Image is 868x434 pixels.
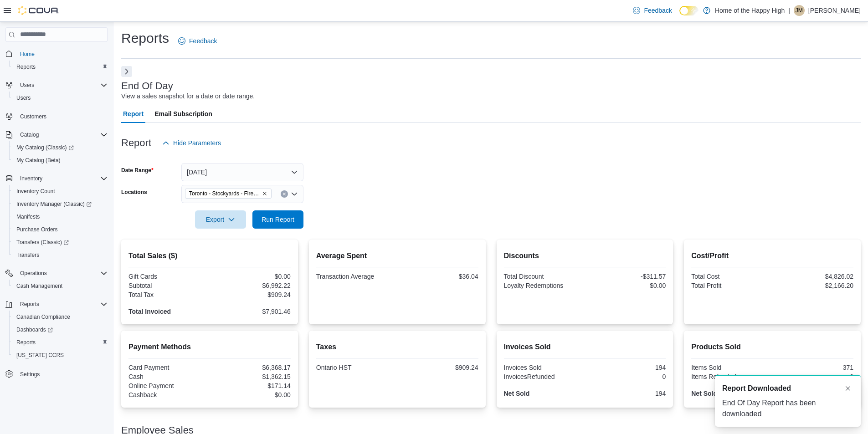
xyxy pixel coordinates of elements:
img: Cova [18,6,59,15]
button: Purchase Orders [9,223,111,236]
button: Settings [2,367,111,380]
p: [PERSON_NAME] [808,5,861,16]
div: Online Payment [128,382,208,389]
div: Card Payment [128,364,208,371]
h3: End Of Day [121,81,173,92]
a: My Catalog (Classic) [13,142,77,153]
button: Inventory [2,172,111,185]
button: Operations [2,267,111,280]
span: Reports [16,63,36,71]
button: Reports [16,299,43,310]
button: Catalog [16,129,42,140]
button: [DATE] [181,163,303,181]
div: Total Tax [128,291,208,298]
button: Inventory [16,173,46,184]
span: Inventory [20,175,42,182]
h2: Cost/Profit [691,250,853,261]
div: $909.24 [399,364,478,371]
button: Users [16,80,38,91]
div: $7,901.46 [211,308,291,315]
button: [US_STATE] CCRS [9,349,111,362]
button: Canadian Compliance [9,311,111,323]
a: Canadian Compliance [13,311,74,322]
label: Date Range [121,167,154,174]
div: Jayrell McDonald [794,5,805,16]
a: Transfers (Classic) [9,236,111,249]
div: $171.14 [211,382,291,389]
button: Inventory Count [9,185,111,198]
div: $36.04 [399,273,478,280]
h2: Total Sales ($) [128,250,291,261]
span: Cash Management [16,282,62,290]
span: Manifests [13,211,108,222]
a: Manifests [13,211,43,222]
h2: Payment Methods [128,342,291,352]
button: Customers [2,110,111,123]
nav: Complex example [5,44,108,404]
span: My Catalog (Beta) [16,157,61,164]
div: View a sales snapshot for a date or date range. [121,92,255,101]
span: Users [13,92,108,103]
span: Inventory Count [13,186,108,197]
span: Email Subscription [154,105,212,123]
span: Cash Management [13,281,108,291]
span: Operations [16,268,108,279]
div: 371 [774,364,853,371]
span: Users [16,94,31,102]
span: Operations [20,270,47,277]
span: Dashboards [13,324,108,335]
div: -$311.57 [586,273,666,280]
span: My Catalog (Classic) [16,144,74,151]
a: Inventory Count [13,186,59,197]
span: Toronto - Stockyards - Fire & Flower [185,189,272,199]
span: Inventory Manager (Classic) [16,200,92,208]
button: Export [195,210,246,229]
a: Inventory Manager (Classic) [13,199,95,209]
button: Run Report [252,210,303,229]
span: Settings [16,368,108,379]
a: [US_STATE] CCRS [13,350,67,361]
a: Inventory Manager (Classic) [9,198,111,210]
span: Dark Mode [679,15,680,16]
span: Manifests [16,213,40,220]
strong: Total Invoiced [128,308,171,315]
button: Home [2,47,111,61]
div: $2,166.20 [774,282,853,289]
span: Toronto - Stockyards - Fire & Flower [189,189,260,198]
span: Dashboards [16,326,53,333]
div: Subtotal [128,282,208,289]
button: Open list of options [291,190,298,198]
span: Canadian Compliance [13,311,108,322]
label: Locations [121,189,147,196]
span: Purchase Orders [13,224,108,235]
strong: Net Sold [504,390,530,397]
button: Reports [2,298,111,311]
a: Customers [16,111,50,122]
button: Operations [16,268,51,279]
div: 194 [586,364,666,371]
div: Ontario HST [316,364,395,371]
span: My Catalog (Classic) [13,142,108,153]
div: $1,362.15 [211,373,291,380]
div: Invoices Sold [504,364,583,371]
div: Cash [128,373,208,380]
a: Purchase Orders [13,224,62,235]
p: Home of the Happy High [715,5,785,16]
button: My Catalog (Beta) [9,154,111,167]
button: Catalog [2,128,111,141]
div: Cashback [128,391,208,398]
span: Canadian Compliance [16,313,70,321]
button: Transfers [9,249,111,261]
span: Transfers [13,250,108,260]
button: Manifests [9,210,111,223]
span: Inventory [16,173,108,184]
span: Report Downloaded [722,383,791,394]
h3: Report [121,138,151,148]
div: Total Discount [504,273,583,280]
span: Reports [16,339,36,346]
div: $4,826.02 [774,273,853,280]
a: Reports [13,61,39,72]
a: My Catalog (Beta) [13,155,64,166]
span: Users [20,82,34,89]
span: Inventory Count [16,188,55,195]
